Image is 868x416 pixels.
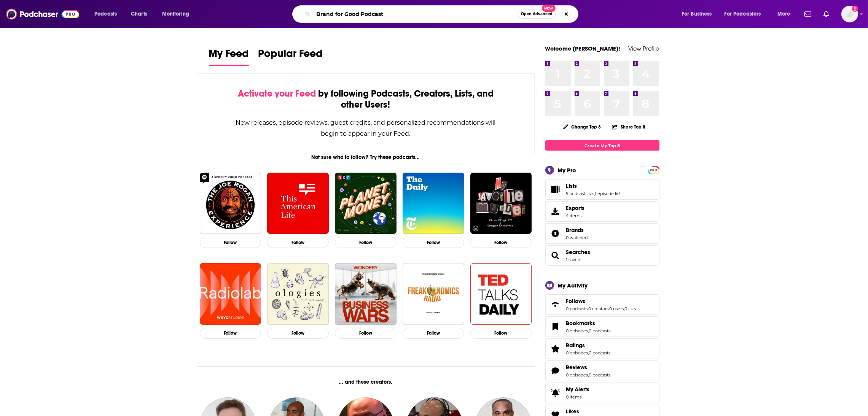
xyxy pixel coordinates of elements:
a: 0 episodes [566,328,588,333]
button: Open AdvancedNew [518,10,556,19]
span: 4 items [566,213,585,218]
a: Ratings [548,343,563,354]
span: Searches [545,245,659,266]
a: Likes [566,408,598,415]
a: 0 episodes [566,350,588,356]
span: Follows [545,294,659,315]
button: Follow [267,237,329,248]
img: The Daily [403,173,464,234]
span: Brands [545,223,659,244]
span: Reviews [545,360,659,381]
span: Lists [566,183,577,189]
span: My Alerts [566,386,590,393]
a: 0 podcasts [589,350,611,356]
span: , [609,306,610,311]
img: Planet Money [335,173,397,234]
img: The Joe Rogan Experience [200,173,261,234]
a: 0 podcasts [589,328,611,333]
a: Create My Top 8 [545,140,659,151]
span: For Podcasters [725,9,761,19]
a: Follows [566,298,636,305]
div: Search podcasts, credits, & more... [299,5,586,23]
span: Exports [566,205,585,211]
span: Ratings [566,342,585,349]
button: Follow [200,237,261,248]
a: 5 podcast lists [566,191,594,196]
button: Share Top 8 [612,119,646,134]
a: Searches [548,250,563,261]
div: My Activity [558,282,588,289]
button: open menu [720,8,772,20]
button: open menu [157,8,199,20]
span: Open Advanced [521,12,553,16]
span: For Business [682,9,712,19]
button: Follow [470,328,532,339]
img: This American Life [267,173,329,234]
span: Logged in as LindaBurns [841,6,858,22]
a: Lists [548,184,563,195]
button: Change Top 8 [559,122,606,132]
img: User Profile [841,6,858,22]
img: Freakonomics Radio [403,263,464,325]
div: by following Podcasts, Creators, Lists, and other Users! [235,88,497,110]
div: ... and these creators. [197,379,535,385]
img: Radiolab [200,263,261,325]
a: Brands [548,228,563,239]
button: open menu [772,8,800,20]
span: , [588,328,589,333]
span: My Alerts [548,387,563,398]
span: Exports [548,206,563,217]
img: Podchaser - Follow, Share and Rate Podcasts [6,7,79,21]
button: Follow [335,237,397,248]
span: My Feed [209,47,249,65]
img: My Favorite Murder with Karen Kilgariff and Georgia Hardstark [470,173,532,234]
span: , [624,306,625,311]
span: , [588,350,589,356]
a: Ologies with Alie Ward [267,263,329,325]
span: Ratings [545,338,659,359]
a: 0 episodes [566,372,588,378]
button: Follow [335,328,397,339]
a: 1 episode list [595,191,621,196]
a: 0 lists [625,306,636,311]
a: Ratings [566,342,611,349]
a: Bookmarks [566,320,611,327]
span: Lists [545,179,659,200]
div: Not sure who to follow? Try these podcasts... [197,154,535,160]
a: Follows [548,299,563,310]
button: open menu [677,8,721,20]
span: Monitoring [162,9,189,19]
a: 0 podcasts [566,306,588,311]
a: Welcome [PERSON_NAME]! [545,45,621,52]
button: Follow [267,328,329,339]
img: Business Wars [335,263,397,325]
span: , [588,372,589,378]
span: Activate your Feed [238,88,316,99]
span: Reviews [566,364,588,371]
button: Show profile menu [841,6,858,22]
a: Reviews [548,365,563,376]
span: Popular Feed [258,47,323,65]
a: 0 podcasts [589,372,611,378]
div: New releases, episode reviews, guest credits, and personalized recommendations will begin to appe... [235,117,497,139]
button: Follow [200,328,261,339]
a: Brands [566,227,588,233]
img: TED Talks Daily [470,263,532,325]
span: Likes [566,408,580,415]
a: My Alerts [545,383,659,403]
span: Brands [566,227,584,233]
a: Searches [566,249,591,256]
